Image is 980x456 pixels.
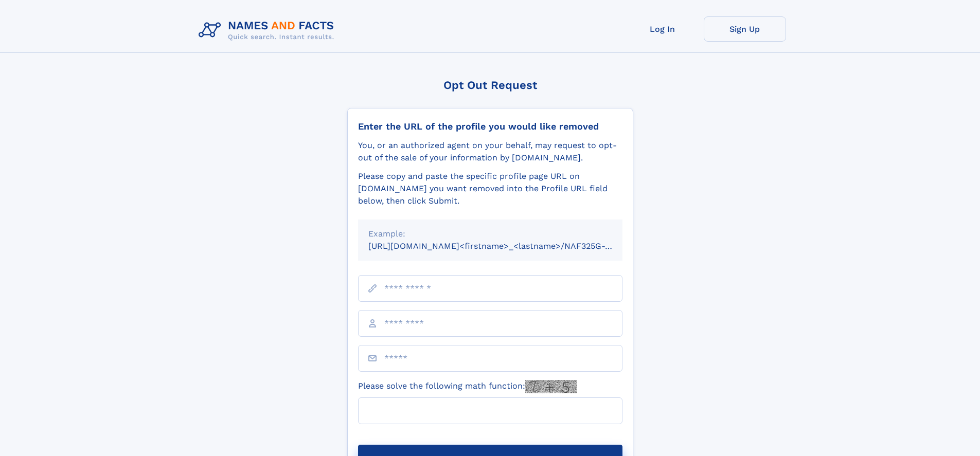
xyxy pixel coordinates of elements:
[358,139,622,164] div: You, or an authorized agent on your behalf, may request to opt-out of the sale of your informatio...
[194,16,343,44] img: Logo Names and Facts
[621,16,704,42] a: Log In
[704,16,786,42] a: Sign Up
[368,241,642,251] small: [URL][DOMAIN_NAME]<firstname>_<lastname>/NAF325G-xxxxxxxx
[358,380,577,393] label: Please solve the following math function:
[358,170,622,207] div: Please copy and paste the specific profile page URL on [DOMAIN_NAME] you want removed into the Pr...
[368,228,612,240] div: Example:
[358,121,622,132] div: Enter the URL of the profile you would like removed
[347,79,633,92] div: Opt Out Request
